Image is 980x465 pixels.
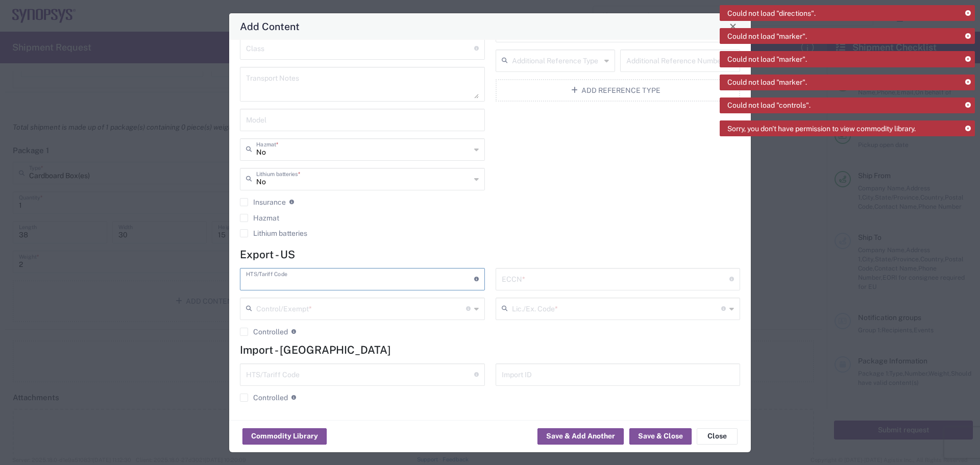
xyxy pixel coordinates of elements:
[242,428,327,445] button: Commodity Library
[537,428,624,445] button: Save & Add Another
[697,428,738,445] button: Close
[240,214,279,222] label: Hazmat
[240,248,740,261] h4: Export - US
[727,32,807,41] span: Could not load "marker".
[240,328,288,336] label: Controlled
[727,101,811,110] span: Could not load "controls".
[727,78,807,87] span: Could not load "marker".
[240,229,307,237] label: Lithium batteries
[240,19,300,34] h4: Add Content
[629,428,692,445] button: Save & Close
[727,124,916,133] span: Sorry, you don't have permission to view commodity library.
[496,79,741,102] button: Add Reference Type
[727,55,807,64] span: Could not load "marker".
[240,394,288,402] label: Controlled
[727,9,816,18] span: Could not load "directions".
[240,344,740,356] h4: Import - [GEOGRAPHIC_DATA]
[240,198,286,206] label: Insurance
